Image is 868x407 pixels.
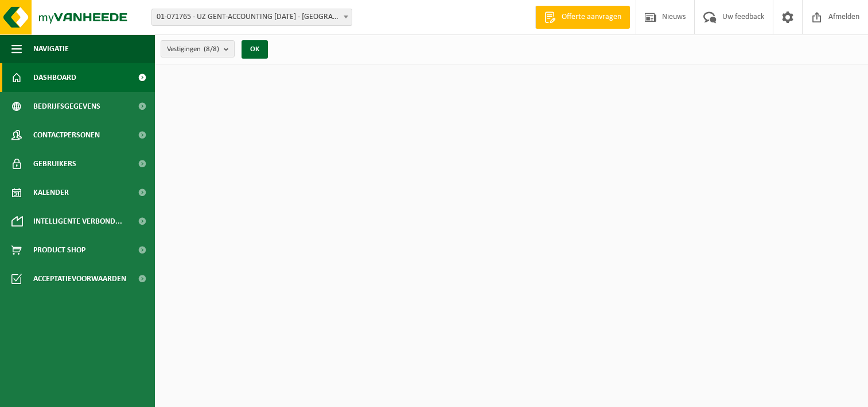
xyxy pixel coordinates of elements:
[167,41,219,58] span: Vestigingen
[33,121,100,149] span: Contactpersonen
[161,40,235,57] button: Vestigingen(8/8)
[33,207,122,236] span: Intelligente verbond...
[242,40,268,59] button: OK
[535,6,630,29] a: Offerte aanvragen
[33,34,69,63] span: Navigatie
[33,149,76,178] span: Gebruikers
[33,236,85,264] span: Product Shop
[559,11,624,23] span: Offerte aanvragen
[204,45,219,53] count: (8/8)
[152,9,352,25] span: 01-071765 - UZ GENT-ACCOUNTING 0 BC - GENT
[151,9,352,26] span: 01-071765 - UZ GENT-ACCOUNTING 0 BC - GENT
[33,63,76,92] span: Dashboard
[33,178,69,207] span: Kalender
[33,264,126,293] span: Acceptatievoorwaarden
[33,92,100,121] span: Bedrijfsgegevens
